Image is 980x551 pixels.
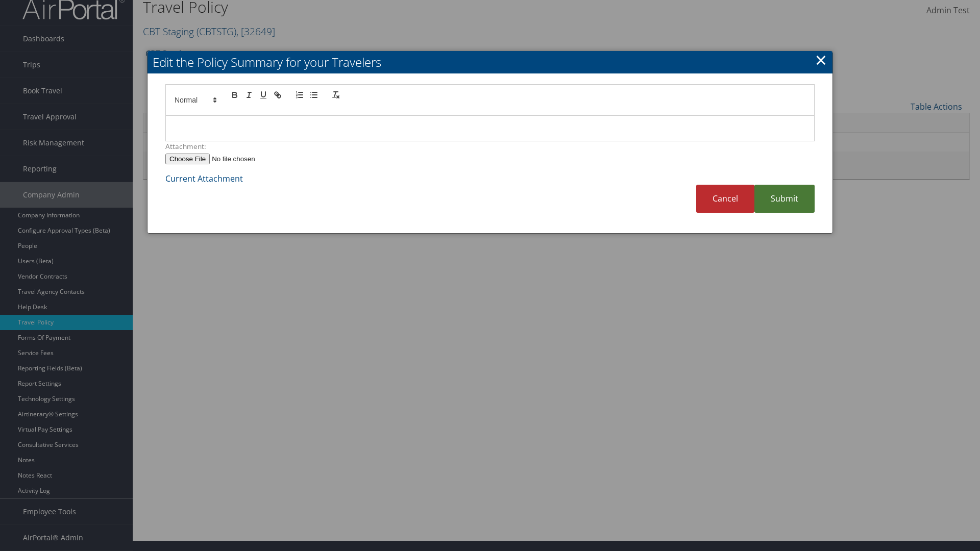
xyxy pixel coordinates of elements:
[165,173,243,184] a: Current Attachment
[165,141,815,152] label: Attachment:
[696,185,754,213] a: Cancel
[148,51,832,73] h2: Edit the Policy Summary for your Travelers
[754,185,815,213] a: Submit
[815,49,827,70] a: Close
